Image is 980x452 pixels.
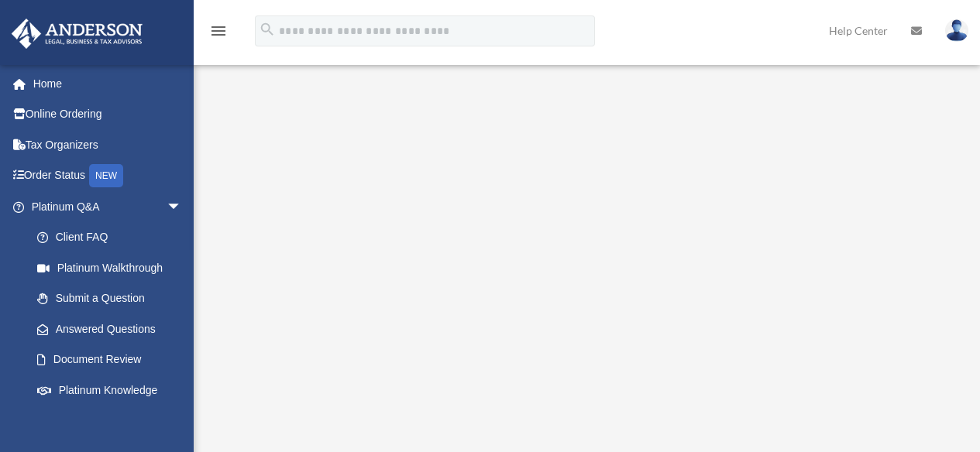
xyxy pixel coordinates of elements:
[945,19,968,42] img: User Pic
[22,222,205,253] a: Client FAQ
[7,19,147,49] img: Anderson Advisors Platinum Portal
[259,21,276,38] i: search
[22,252,198,283] a: Platinum Walkthrough
[11,68,205,99] a: Home
[11,191,205,222] a: Platinum Q&Aarrow_drop_down
[89,164,123,187] div: NEW
[22,375,205,424] a: Platinum Knowledge Room
[11,160,205,192] a: Order StatusNEW
[209,27,228,40] a: menu
[11,99,205,130] a: Online Ordering
[167,191,198,223] span: arrow_drop_down
[11,129,205,160] a: Tax Organizers
[209,22,228,40] i: menu
[22,283,205,314] a: Submit a Question
[22,313,205,344] a: Answered Questions
[22,344,205,375] a: Document Review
